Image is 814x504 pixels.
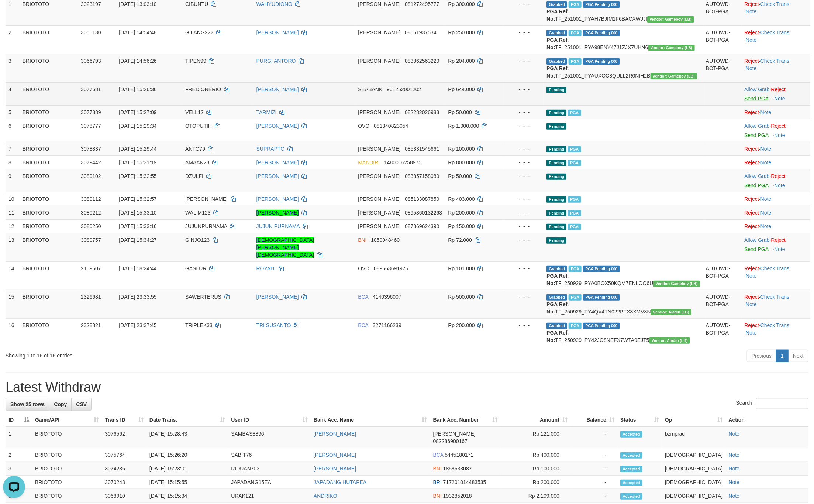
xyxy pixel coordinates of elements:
[506,265,541,272] div: - - -
[387,86,421,92] span: Copy 901252001202 to clipboard
[20,119,78,142] td: BRIOTOTO
[744,294,759,300] a: Reject
[119,223,156,229] span: [DATE] 15:33:16
[20,142,78,155] td: BRIOTOTO
[6,142,20,155] td: 7
[6,233,20,261] td: 13
[384,160,421,165] span: Copy 1480016258975 to clipboard
[746,273,757,279] a: Note
[569,294,582,301] span: Marked by bzmstev
[448,146,475,152] span: Rp 100.000
[119,210,156,216] span: [DATE] 15:33:10
[771,173,786,179] a: Reject
[546,160,566,166] span: Pending
[358,30,400,35] span: [PERSON_NAME]
[20,155,78,169] td: BRIOTOTO
[20,261,78,290] td: BRIOTOTO
[760,223,772,229] a: Note
[744,123,771,129] span: ·
[546,37,569,50] b: PGA Ref. No:
[185,265,207,271] span: GASLUR
[358,160,380,165] span: MANDIRI
[119,196,156,202] span: [DATE] 15:32:57
[617,413,662,427] th: Status: activate to sort column ascending
[744,146,759,152] a: Reject
[569,58,582,65] span: Marked by bzmprad
[546,58,567,65] span: Grabbed
[744,96,768,102] a: Send PGA
[20,54,78,82] td: BRIOTOTO
[358,1,400,7] span: [PERSON_NAME]
[744,223,759,229] a: Reject
[358,58,400,64] span: [PERSON_NAME]
[314,493,337,499] a: ANDRIKO
[760,1,790,7] a: Check Trans
[119,58,156,64] span: [DATE] 14:56:26
[6,155,20,169] td: 8
[746,301,757,307] a: Note
[6,169,20,192] td: 9
[736,398,808,409] label: Search:
[744,132,768,138] a: Send PGA
[119,109,156,115] span: [DATE] 15:27:09
[358,237,366,243] span: BNI
[569,30,582,36] span: Marked by bzmprad
[771,237,786,243] a: Reject
[358,173,400,179] span: [PERSON_NAME]
[546,294,567,301] span: Grabbed
[568,146,581,152] span: Marked by bzmprad
[747,350,776,362] a: Previous
[405,30,437,35] span: Copy 08561937534 to clipboard
[119,173,156,179] span: [DATE] 15:32:55
[6,398,49,411] a: Show 25 rows
[448,210,475,216] span: Rp 200.000
[546,146,566,152] span: Pending
[744,322,759,328] a: Reject
[185,30,213,35] span: GILANG222
[744,265,759,271] a: Reject
[760,109,772,115] a: Note
[741,155,810,169] td: ·
[744,109,759,115] a: Reject
[506,236,541,244] div: - - -
[741,54,810,82] td: · ·
[6,192,20,206] td: 10
[506,29,541,36] div: - - -
[76,401,87,407] span: CSV
[744,30,759,35] a: Reject
[746,37,757,43] a: Note
[6,82,20,105] td: 4
[760,58,790,64] a: Check Trans
[506,223,541,230] div: - - -
[81,173,101,179] span: 3080102
[569,1,582,8] span: Marked by bzmprad
[20,25,78,54] td: BRIOTOTO
[6,261,20,290] td: 14
[448,160,475,165] span: Rp 800.000
[546,273,569,286] b: PGA Ref. No:
[741,233,810,261] td: ·
[6,290,20,318] td: 15
[546,224,566,230] span: Pending
[81,294,101,300] span: 2326681
[358,146,400,152] span: [PERSON_NAME]
[405,109,439,115] span: Copy 082282026983 to clipboard
[119,237,156,243] span: [DATE] 15:34:27
[546,8,569,22] b: PGA Ref. No:
[119,1,156,7] span: [DATE] 13:03:10
[506,145,541,152] div: - - -
[741,169,810,192] td: ·
[774,132,785,138] a: Note
[741,290,810,318] td: · ·
[568,210,581,216] span: Marked by bzmprad
[744,86,771,92] span: ·
[744,237,769,243] a: Allow Grab
[448,196,475,202] span: Rp 403.000
[546,237,566,244] span: Pending
[744,173,769,179] a: Allow Grab
[6,105,20,119] td: 5
[81,1,101,7] span: 3023197
[703,25,741,54] td: AUTOWD-BOT-PGA
[405,196,439,202] span: Copy 085133087850 to clipboard
[546,196,566,203] span: Pending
